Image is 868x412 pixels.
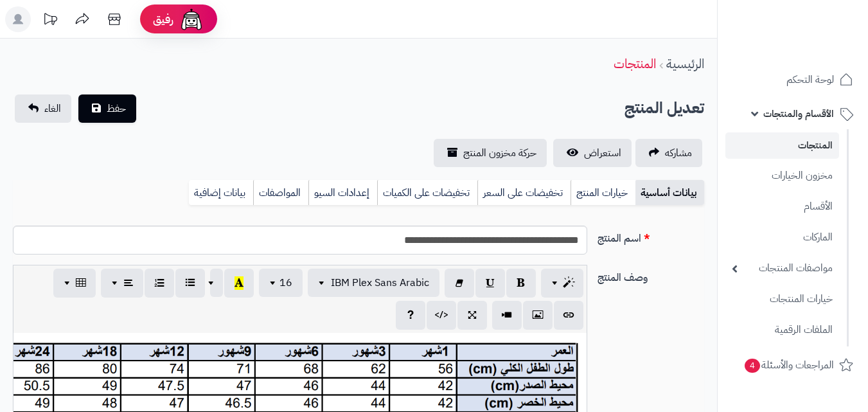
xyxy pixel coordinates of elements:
a: مخزون الخيارات [725,162,839,190]
button: 16 [259,269,303,297]
button: حفظ [78,94,136,123]
label: اسم المنتج [592,226,709,246]
a: تحديثات المنصة [34,6,66,35]
a: المنتجات [725,132,839,159]
span: الأقسام والمنتجات [763,105,834,123]
span: مشاركه [665,145,692,161]
a: الرئيسية [666,54,704,73]
label: وصف المنتج [592,265,709,285]
a: إعدادات السيو [308,180,377,206]
button: IBM Plex Sans Arabic [308,269,439,297]
span: لوحة التحكم [786,71,834,89]
span: حركة مخزون المنتج [463,145,536,161]
a: تخفيضات على الكميات [377,180,477,206]
a: الغاء [15,94,71,123]
a: تخفيضات على السعر [477,180,571,206]
span: المراجعات والأسئلة [743,356,834,374]
a: استعراض [553,139,632,167]
a: حركة مخزون المنتج [434,139,547,167]
h2: تعديل المنتج [624,95,704,121]
span: 16 [279,275,292,291]
a: المراجعات والأسئلة4 [725,350,860,381]
span: الغاء [44,101,61,116]
span: 4 [745,359,761,373]
img: ai-face.png [179,6,204,32]
span: استعراض [584,145,621,161]
a: مشاركه [635,139,702,167]
span: IBM Plex Sans Arabic [331,275,429,291]
a: مواصفات المنتجات [725,255,839,282]
span: رفيق [153,12,173,27]
a: بيانات أساسية [635,180,704,206]
span: حفظ [107,101,126,116]
a: الملفات الرقمية [725,316,839,344]
a: لوحة التحكم [725,64,860,95]
a: المنتجات [614,54,656,73]
img: logo-2.png [781,29,856,56]
a: المواصفات [253,180,308,206]
a: خيارات المنتج [571,180,635,206]
a: بيانات إضافية [189,180,253,206]
a: الماركات [725,224,839,251]
a: خيارات المنتجات [725,285,839,313]
a: الأقسام [725,193,839,220]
